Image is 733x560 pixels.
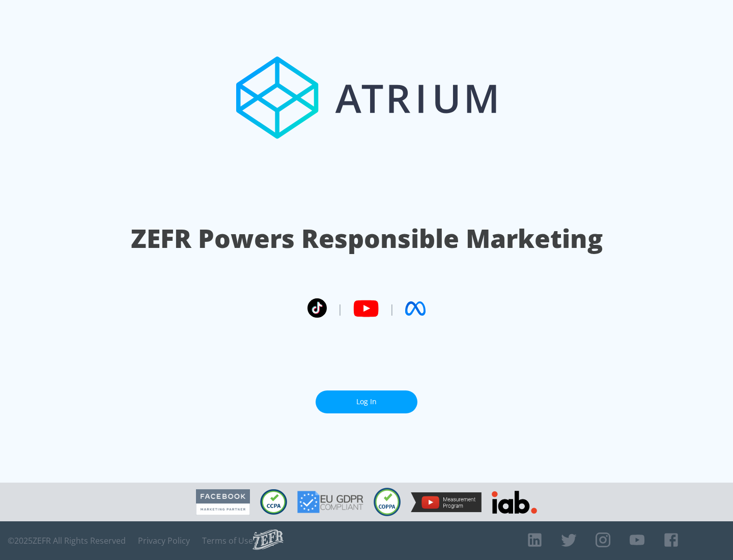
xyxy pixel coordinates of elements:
a: Log In [316,390,417,413]
img: CCPA Compliant [260,489,287,515]
span: | [389,301,395,316]
span: | [337,301,343,316]
img: GDPR Compliant [297,491,363,513]
a: Privacy Policy [138,536,190,546]
img: COPPA Compliant [374,488,401,516]
img: IAB [492,491,537,514]
h1: ZEFR Powers Responsible Marketing [131,221,603,256]
a: Terms of Use [202,536,253,546]
img: YouTube Measurement Program [411,492,482,512]
span: © 2025 ZEFR All Rights Reserved [8,536,126,546]
img: Facebook Marketing Partner [196,489,250,515]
